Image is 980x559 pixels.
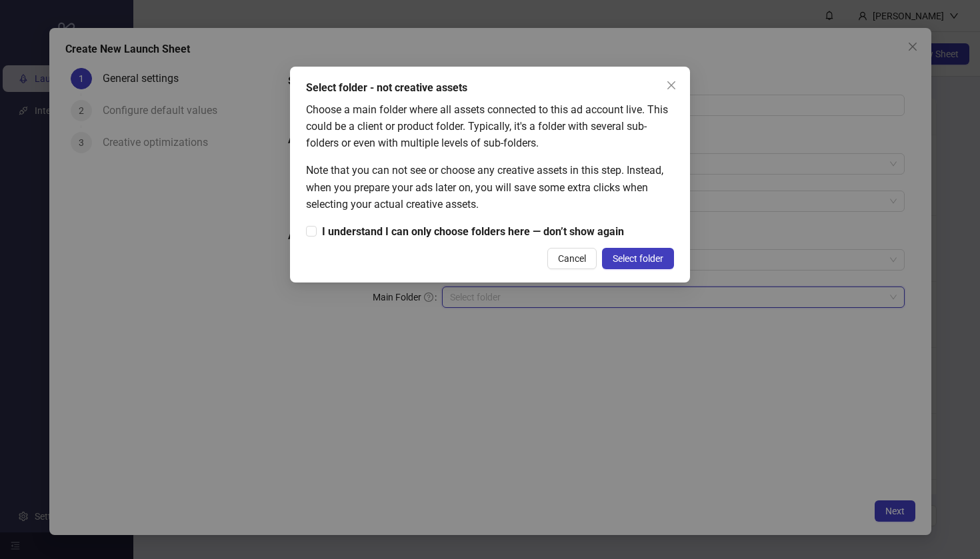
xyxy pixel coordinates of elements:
button: Close [661,75,682,96]
div: Note that you can not see or choose any creative assets in this step. Instead, when you prepare y... [306,162,674,212]
span: I understand I can only choose folders here — don’t show again [317,223,629,240]
span: close [666,80,677,91]
button: Select folder [602,248,674,269]
span: Cancel [558,253,586,264]
button: Cancel [547,248,597,269]
div: Choose a main folder where all assets connected to this ad account live. This could be a client o... [306,101,674,151]
span: Select folder [613,253,663,264]
div: Select folder - not creative assets [306,80,674,96]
